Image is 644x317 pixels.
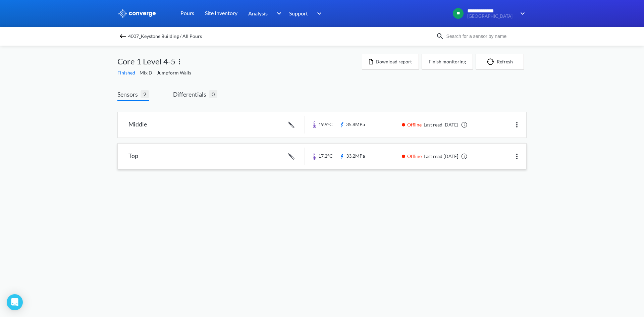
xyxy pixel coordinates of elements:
img: downArrow.svg [313,9,323,17]
img: icon-search.svg [436,32,444,40]
span: [GEOGRAPHIC_DATA] [467,14,516,19]
span: Differentials [173,90,209,99]
input: Search for a sensor by name [444,33,525,40]
img: more.svg [513,121,521,129]
button: Refresh [476,54,524,70]
button: Finish monitoring [422,54,473,70]
img: backspace.svg [119,32,127,40]
span: Core 1 Level 4-5 [117,55,175,68]
span: 2 [141,90,149,98]
span: 4007_Keystone Building / All Pours [128,32,202,41]
span: 0 [209,90,217,98]
span: Sensors [117,90,141,99]
img: downArrow.svg [272,9,283,17]
img: downArrow.svg [516,9,527,17]
div: Open Intercom Messenger [7,294,23,310]
span: - [137,70,140,75]
div: Mix D – Jumpform Walls [117,69,362,76]
img: icon-file.svg [369,59,373,64]
img: icon-refresh.svg [487,58,497,65]
img: more.svg [175,58,183,66]
span: Analysis [248,9,268,17]
img: logo_ewhite.svg [117,9,156,18]
img: more.svg [513,152,521,160]
button: Download report [362,54,419,70]
span: Finished [117,70,137,75]
span: Support [289,9,308,17]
